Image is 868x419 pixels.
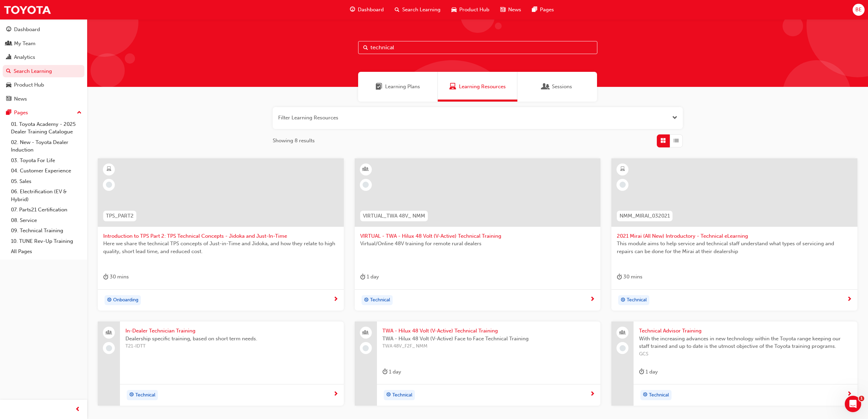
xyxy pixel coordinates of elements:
span: chart-icon [6,54,11,61]
a: TPS_PART2Introduction to TPS Part 2: TPS Technical Concepts - Jidoka and Just-In-TimeHere we shar... [98,158,344,311]
div: News [14,95,27,103]
span: target-icon [643,391,648,400]
a: 07. Parts21 Certification [8,205,84,215]
div: Dashboard [14,26,40,34]
a: 10. TUNE Rev-Up Training [8,236,84,247]
span: TPS_PART2 [106,212,134,220]
span: Pages [540,6,554,14]
span: people-icon [620,328,625,337]
span: people-icon [6,41,11,47]
img: Trak [3,2,51,17]
a: SessionsSessions [517,72,597,102]
a: Analytics [3,51,84,64]
span: learningResourceType_ELEARNING-icon [620,165,625,174]
span: Search Learning [402,6,440,14]
span: learningRecordVerb_NONE-icon [106,182,112,188]
span: pages-icon [532,5,537,14]
span: duration-icon [617,273,622,281]
span: duration-icon [103,273,108,281]
span: TWA - Hilux 48 Volt (V-Active) Technical Training [382,327,595,335]
span: duration-icon [360,273,365,281]
a: VIRTUAL_TWA 48V_ NMMVIRTUAL - TWA - Hilux 48 Volt (V-Active) Technical TrainingVirtual/Online 48V... [355,158,601,311]
a: My Team [3,37,84,50]
a: 04. Customer Experience [8,166,84,176]
a: 02. New - Toyota Dealer Induction [8,137,84,155]
span: car-icon [6,82,11,88]
span: prev-icon [75,405,80,414]
span: learningResourceType_ELEARNING-icon [107,165,111,174]
button: Pages [3,106,84,119]
div: My Team [14,40,36,48]
iframe: Intercom live chat [845,396,861,412]
a: search-iconSearch Learning [389,3,446,17]
a: Search Learning [3,65,84,78]
span: next-icon [333,297,338,303]
span: Learning Plans [376,83,382,91]
input: Search... [358,41,597,54]
span: learningRecordVerb_NONE-icon [106,345,112,351]
a: All Pages [8,246,84,257]
div: Analytics [14,53,35,61]
span: T21-IDTT [125,342,338,350]
span: learningResourceType_INSTRUCTOR_LED-icon [363,165,368,174]
span: Open the filter [672,114,677,122]
span: Product Hub [459,6,489,14]
span: Learning Resources [459,83,506,91]
div: 30 mins [617,273,642,281]
div: 1 day [639,368,658,376]
div: Pages [14,109,28,117]
span: news-icon [500,5,505,14]
span: Sessions [552,83,572,91]
span: Learning Plans [385,83,420,91]
span: duration-icon [382,368,388,376]
span: News [508,6,521,14]
a: NMM_MIRAI_0320212021 Mirai (All New) Introductory - Technical eLearningThis module aims to help s... [611,158,857,311]
a: 05. Sales [8,176,84,187]
span: This module aims to help service and technical staff understand what types of servicing and repai... [617,240,852,255]
span: 1 [859,396,864,401]
a: 03. Toyota For Life [8,155,84,166]
span: Technical [370,296,390,304]
a: In-Dealer Technician TrainingDealership specific training, based on short term needs.T21-IDTTtarg... [98,322,344,406]
span: Grid [661,137,666,145]
span: people-icon [363,328,368,337]
span: pages-icon [6,110,11,116]
span: guage-icon [6,27,11,33]
span: car-icon [451,5,457,14]
span: NMM_MIRAI_032021 [620,212,670,220]
span: VIRTUAL_TWA 48V_ NMM [363,212,425,220]
span: search-icon [395,5,399,14]
span: search-icon [6,68,11,75]
span: target-icon [621,296,625,305]
span: GCS [639,350,852,358]
span: In-Dealer Technician Training [125,327,338,335]
span: next-icon [847,297,852,303]
button: DashboardMy TeamAnalyticsSearch LearningProduct HubNews [3,22,84,106]
span: VIRTUAL - TWA - Hilux 48 Volt (V-Active) Technical Training [360,232,595,240]
a: Technical Advisor TrainingWith the increasing advances in new technology within the Toyota range ... [611,322,857,406]
a: 08. Service [8,215,84,226]
span: Sessions [542,83,549,91]
span: next-icon [590,297,595,303]
span: 2021 Mirai (All New) Introductory - Technical eLearning [617,232,852,240]
span: news-icon [6,96,11,102]
span: BE [855,6,862,14]
a: 01. Toyota Academy - 2025 Dealer Training Catalogue [8,119,84,137]
span: guage-icon [350,5,355,14]
span: Virtual/Online 48V training for remote rural dealers [360,240,595,248]
span: Introduction to TPS Part 2: TPS Technical Concepts - Jidoka and Just-In-Time [103,232,338,240]
span: Learning Resources [449,83,456,91]
div: 1 day [360,273,379,281]
span: learningRecordVerb_NONE-icon [363,345,369,351]
a: Learning ResourcesLearning Resources [438,72,517,102]
a: 09. Technical Training [8,225,84,236]
span: With the increasing advances in new technology within the Toyota range keeping our staff trained ... [639,335,852,350]
span: Showing 8 results [273,137,315,145]
span: people-icon [107,328,111,337]
span: Technical [135,391,155,399]
span: Onboarding [113,296,138,304]
span: TWA 48V_F2F_ NMM [382,342,595,350]
span: Technical [627,296,647,304]
span: next-icon [847,391,852,397]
